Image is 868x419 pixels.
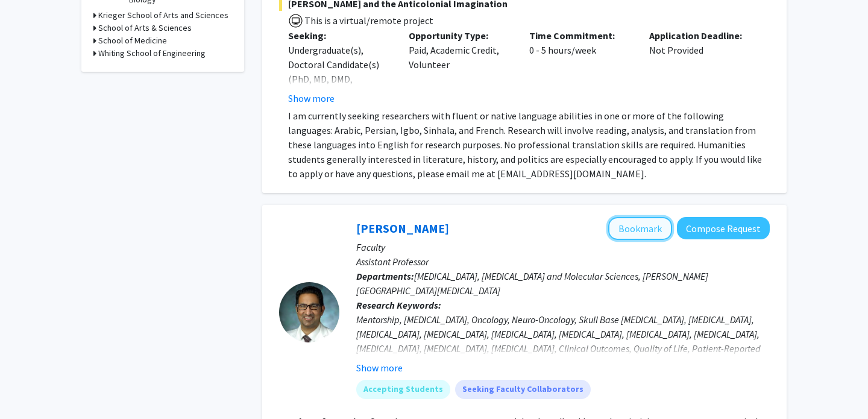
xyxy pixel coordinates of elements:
button: Show more [288,91,335,106]
mat-chip: Seeking Faculty Collaborators [455,380,591,399]
p: Seeking: [288,28,391,43]
div: Paid, Academic Credit, Volunteer [400,28,520,106]
div: Not Provided [640,28,761,106]
p: Faculty [356,240,770,254]
h3: School of Arts & Sciences [98,22,192,34]
button: Add Raj Mukherjee to Bookmarks [608,217,672,240]
a: [PERSON_NAME] [356,221,449,236]
b: Departments: [356,270,414,282]
p: Opportunity Type: [409,28,511,43]
div: Mentorship, [MEDICAL_DATA], Oncology, Neuro-Oncology, Skull Base [MEDICAL_DATA], [MEDICAL_DATA], ... [356,312,770,399]
span: [MEDICAL_DATA], [MEDICAL_DATA] and Molecular Sciences, [PERSON_NAME][GEOGRAPHIC_DATA][MEDICAL_DATA] [356,270,708,297]
p: Application Deadline: [649,28,752,43]
div: Undergraduate(s), Doctoral Candidate(s) (PhD, MD, DMD, PharmD, etc.) [288,43,391,101]
span: This is a virtual/remote project [303,14,433,27]
h3: Whiting School of Engineering [98,47,206,60]
h3: School of Medicine [98,34,167,47]
div: 0 - 5 hours/week [520,28,641,106]
button: Show more [356,361,403,375]
button: Compose Request to Raj Mukherjee [677,217,770,239]
b: Research Keywords: [356,299,441,311]
p: Assistant Professor [356,254,770,269]
mat-chip: Accepting Students [356,380,450,399]
h3: Krieger School of Arts and Sciences [98,9,228,22]
p: Time Commitment: [529,28,632,43]
p: I am currently seeking researchers with fluent or native language abilities in one or more of the... [288,109,770,181]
